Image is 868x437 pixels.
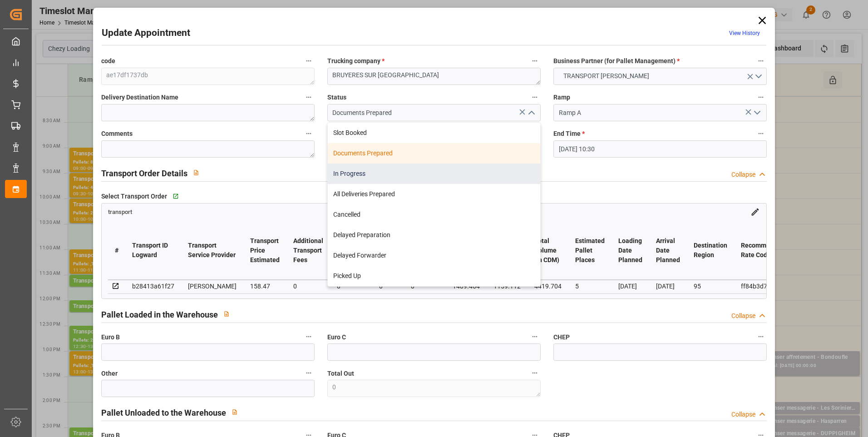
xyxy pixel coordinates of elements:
[649,221,687,280] th: Arrival Date Planned
[328,266,540,286] div: Picked Up
[303,367,315,379] button: Other
[741,281,784,292] div: ff84b3d7287f
[328,204,540,225] div: Cancelled
[750,106,764,120] button: open menu
[529,55,541,67] button: Trucking company *
[108,221,125,280] th: #
[694,281,727,292] div: 95
[327,369,354,378] span: Total Out
[553,56,680,66] span: Business Partner (for Pallet Management)
[327,68,541,85] textarea: BRUYERES SUR [GEOGRAPHIC_DATA]
[553,140,767,158] input: DD-MM-YYYY HH:MM
[328,164,540,184] div: In Progress
[755,128,767,139] button: End Time *
[529,331,541,343] button: Euro C
[612,221,649,280] th: Loading Date Planned
[218,305,235,323] button: View description
[553,333,570,342] span: CHEP
[729,30,760,36] a: View History
[102,26,190,40] h2: Update Appointment
[125,221,181,280] th: Transport ID Logward
[226,403,243,421] button: View description
[101,167,187,179] h2: Transport Order Details
[187,164,205,181] button: View description
[101,369,118,378] span: Other
[328,123,540,143] div: Slot Booked
[108,209,132,215] span: transport
[327,56,385,66] span: Trucking company
[327,93,346,102] span: Status
[553,68,767,85] button: open menu
[101,333,120,342] span: Euro B
[755,91,767,103] button: Ramp
[328,143,540,164] div: Documents Prepared
[101,192,167,201] span: Select Transport Order
[656,281,680,292] div: [DATE]
[101,407,226,419] h2: Pallet Unloaded to the Warehouse
[101,93,178,102] span: Delivery Destination Name
[328,225,540,245] div: Delayed Preparation
[303,128,315,139] button: Comments
[327,333,346,342] span: Euro C
[181,221,243,280] th: Transport Service Provider
[328,245,540,266] div: Delayed Forwarder
[286,221,330,280] th: Additional Transport Fees
[101,56,115,66] span: code
[327,104,541,121] input: Type to search/select
[108,208,132,215] a: transport
[731,311,755,321] div: Collapse
[101,129,133,139] span: Comments
[553,129,585,139] span: End Time
[101,308,218,321] h2: Pallet Loaded in the Warehouse
[101,68,315,85] textarea: ae17df1737db
[328,184,540,204] div: All Deliveries Prepared
[755,55,767,67] button: Business Partner (for Pallet Management) *
[534,281,562,292] div: 4419.704
[687,221,734,280] th: Destination Region
[303,55,315,67] button: code
[524,106,538,120] button: close menu
[559,71,654,81] span: TRANSPORT [PERSON_NAME]
[731,410,755,419] div: Collapse
[731,170,755,179] div: Collapse
[250,281,280,292] div: 158.47
[528,221,568,280] th: Total Volume (in CDM)
[327,380,541,397] textarea: 0
[303,331,315,343] button: Euro B
[303,91,315,103] button: Delivery Destination Name
[132,281,174,292] div: b28413a61f27
[553,104,767,121] input: Type to search/select
[529,91,541,103] button: Status
[293,281,323,292] div: 0
[553,93,570,102] span: Ramp
[529,367,541,379] button: Total Out
[755,331,767,343] button: CHEP
[243,221,286,280] th: Transport Price Estimated
[568,221,612,280] th: Estimated Pallet Places
[734,221,791,280] th: Recommended Rate Code
[618,281,642,292] div: [DATE]
[575,281,605,292] div: 5
[188,281,237,292] div: [PERSON_NAME]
